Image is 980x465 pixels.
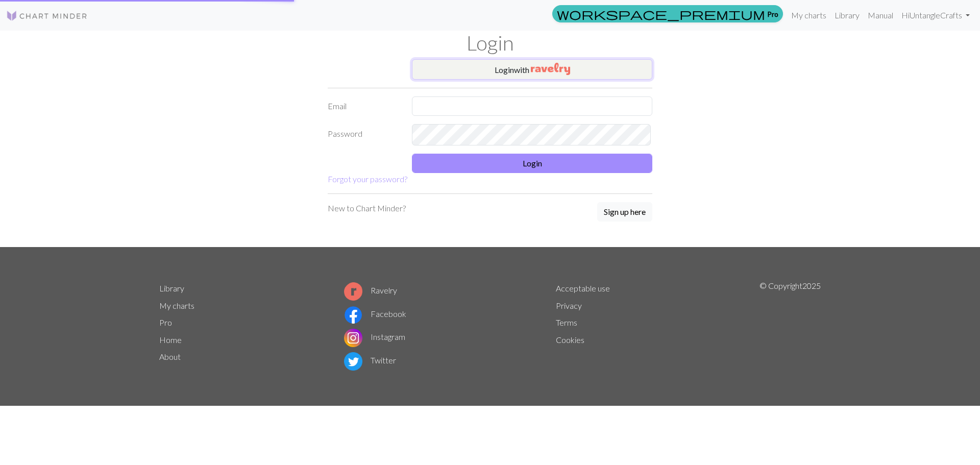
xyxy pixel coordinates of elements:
a: Library [159,283,184,293]
a: Sign up here [597,202,652,223]
label: Email [322,96,406,116]
a: My charts [159,301,194,310]
h1: Login [153,31,827,55]
img: Twitter logo [344,352,362,371]
a: Pro [552,5,783,22]
a: Ravelry [344,285,397,295]
a: Cookies [556,335,584,345]
button: Login [412,154,652,173]
img: Facebook logo [344,306,362,324]
img: Ravelry logo [344,282,362,301]
a: Instagram [344,332,405,341]
img: Ravelry [531,63,570,75]
a: Library [830,5,864,26]
a: Twitter [344,355,396,365]
a: My charts [787,5,830,26]
a: Acceptable use [556,283,610,293]
a: Privacy [556,301,582,310]
img: Logo [6,10,88,22]
img: Instagram logo [344,329,362,347]
p: New to Chart Minder? [328,202,406,214]
a: Forgot your password? [328,174,407,184]
span: workspace_premium [557,7,765,21]
button: Loginwith [412,59,652,80]
p: © Copyright 2025 [759,280,821,373]
label: Password [322,124,406,146]
a: Facebook [344,309,406,319]
button: Sign up here [597,202,652,222]
a: About [159,352,181,361]
a: Manual [864,5,897,26]
a: HiUntangleCrafts [897,5,974,26]
a: Pro [159,317,172,327]
a: Terms [556,317,577,327]
a: Home [159,335,182,345]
